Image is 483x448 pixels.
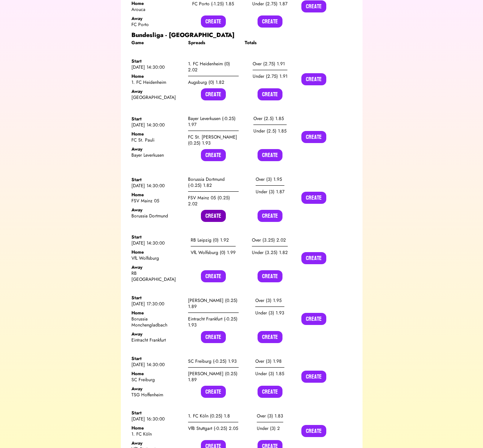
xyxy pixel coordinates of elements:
[131,22,182,28] div: FC Porto
[131,31,352,40] div: Bundesliga - [GEOGRAPHIC_DATA]
[258,386,282,398] button: Create
[131,122,182,128] div: [DATE] 14:30:00
[188,58,239,76] div: 1. FC Heidenheim (0) 2.02
[255,355,284,368] div: Over (3) 1.98
[131,73,182,79] div: Home
[131,15,182,22] div: Away
[131,295,182,301] div: Start
[131,213,182,219] div: Borussia Dortmund
[301,313,326,325] button: Create
[131,377,182,383] div: SC Freiburg
[131,6,182,12] div: Arouca
[253,70,287,82] div: Under (2.75) 1.91
[131,310,182,316] div: Home
[131,416,182,422] div: [DATE] 16:30:00
[245,40,295,46] div: Totals
[131,425,182,431] div: Home
[131,316,182,328] div: Borussia Monchengladbach
[131,116,182,122] div: Start
[301,252,326,264] button: Create
[201,149,226,161] button: Create
[131,88,182,94] div: Away
[188,410,238,422] div: 1. FC Köln (0.25) 1.8
[188,368,239,386] div: [PERSON_NAME] (0.25) 1.89
[131,270,182,282] div: RB [GEOGRAPHIC_DATA]
[253,125,287,137] div: Under (2.5) 1.85
[257,410,283,422] div: Over (3) 1.83
[301,0,326,12] button: Create
[188,422,238,434] div: VfB Stuttgart (-0.25) 2.05
[131,146,182,152] div: Away
[255,307,284,319] div: Under (3) 1.93
[131,234,182,240] div: Start
[131,58,182,64] div: Start
[252,234,288,246] div: Over (3.25) 2.02
[201,386,226,398] button: Create
[131,152,182,158] div: Bayer Leverkusen
[253,58,287,70] div: Over (2.75) 1.91
[188,313,239,331] div: Eintracht Frankfurt (-0.25) 1.93
[301,73,326,85] button: Create
[188,40,239,46] div: Spreads
[191,246,236,259] div: VfL Wolfsburg (0) 1.99
[188,131,239,149] div: FC St. [PERSON_NAME] (0.25) 1.93
[188,294,239,313] div: [PERSON_NAME] (0.25) 1.89
[131,410,182,416] div: Start
[131,192,182,198] div: Home
[188,76,239,88] div: Augsburg (0) 1.82
[131,386,182,392] div: Away
[131,362,182,368] div: [DATE] 14:30:00
[131,64,182,70] div: [DATE] 14:30:00
[188,192,239,210] div: FSV Mainz 05 (0.25) 2.02
[191,234,236,246] div: RB Leipzig (0) 1.92
[256,186,284,198] div: Under (3) 1.87
[131,131,182,137] div: Home
[258,15,282,28] button: Create
[188,173,239,192] div: Borussia Dortmund (-0.25) 1.82
[255,294,284,307] div: Over (3) 1.95
[131,94,182,100] div: [GEOGRAPHIC_DATA]
[301,425,326,437] button: Create
[131,183,182,189] div: [DATE] 14:30:00
[131,337,182,343] div: Eintracht Frankfurt
[131,240,182,246] div: [DATE] 14:30:00
[301,371,326,383] button: Create
[253,112,287,125] div: Over (2.5) 1.85
[131,440,182,446] div: Away
[258,88,282,100] button: Create
[131,0,182,6] div: Home
[131,371,182,377] div: Home
[131,431,182,437] div: 1. FC Köln
[131,356,182,362] div: Start
[131,301,182,307] div: [DATE] 17:30:00
[201,210,226,222] button: Create
[131,137,182,143] div: FC St. Pauli
[201,331,226,343] button: Create
[131,331,182,337] div: Away
[131,40,182,46] div: Game
[131,249,182,255] div: Home
[131,79,182,85] div: 1. FC Heidenheim
[201,88,226,100] button: Create
[201,15,226,28] button: Create
[131,264,182,270] div: Away
[131,198,182,204] div: FSV Mainz 05
[258,210,282,222] button: Create
[255,368,284,380] div: Under (3) 1.85
[256,173,284,186] div: Over (3) 1.95
[131,207,182,213] div: Away
[258,149,282,161] button: Create
[257,422,283,434] div: Under (3) 2
[131,177,182,183] div: Start
[258,331,282,343] button: Create
[188,355,239,368] div: SC Freiburg (-0.25) 1.93
[188,112,239,131] div: Bayer Leverkusen (-0.25) 1.97
[301,131,326,143] button: Create
[201,270,226,282] button: Create
[258,270,282,282] button: Create
[131,392,182,398] div: TSG Hoffenheim
[131,255,182,261] div: VfL Wolfsburg
[252,246,288,259] div: Under (3.25) 1.82
[301,192,326,204] button: Create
